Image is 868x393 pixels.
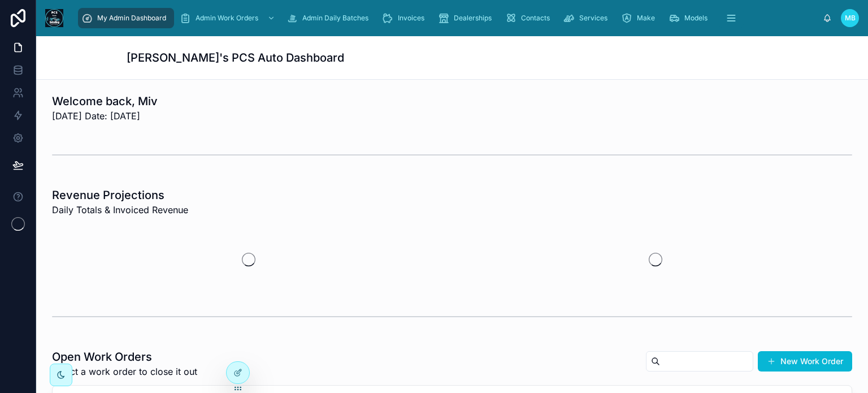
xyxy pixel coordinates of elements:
[845,14,856,23] span: MB
[176,8,281,28] a: Admin Work Orders
[454,14,492,23] span: Dealerships
[560,8,615,28] a: Services
[196,14,258,23] span: Admin Work Orders
[52,365,197,378] span: Select a work order to close it out
[398,14,424,23] span: Invoices
[758,351,852,372] button: New Work Order
[52,349,197,365] h1: Open Work Orders
[52,109,158,123] span: [DATE] Date: [DATE]
[302,14,368,23] span: Admin Daily Batches
[127,50,344,66] h1: [PERSON_NAME]'s PCS Auto Dashboard
[637,14,655,23] span: Make
[684,14,708,23] span: Models
[52,187,188,203] h1: Revenue Projections
[521,14,550,23] span: Contacts
[72,6,823,31] div: scrollable content
[665,8,715,28] a: Models
[579,14,607,23] span: Services
[283,8,376,28] a: Admin Daily Batches
[45,9,63,27] img: App logo
[379,8,432,28] a: Invoices
[97,14,166,23] span: My Admin Dashboard
[435,8,500,28] a: Dealerships
[78,8,174,28] a: My Admin Dashboard
[502,8,558,28] a: Contacts
[618,8,663,28] a: Make
[52,203,188,217] span: Daily Totals & Invoiced Revenue
[52,93,158,109] h1: Welcome back, Miv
